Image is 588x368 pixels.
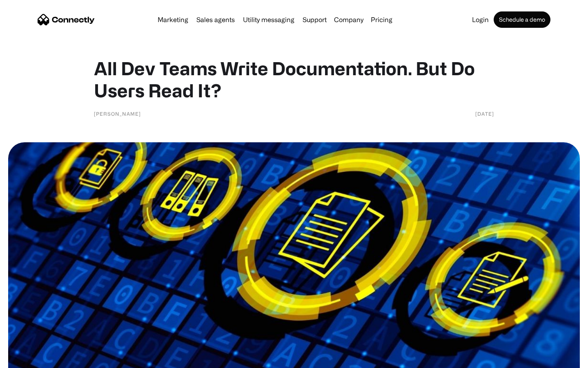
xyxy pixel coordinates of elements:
[154,16,192,23] a: Marketing
[94,110,141,118] div: [PERSON_NAME]
[469,16,492,23] a: Login
[299,16,330,23] a: Support
[475,110,494,118] div: [DATE]
[193,16,238,23] a: Sales agents
[367,16,396,23] a: Pricing
[334,14,363,25] div: Company
[494,11,550,28] a: Schedule a demo
[16,354,49,365] ul: Language list
[94,57,494,101] h1: All Dev Teams Write Documentation. But Do Users Read It?
[240,16,298,23] a: Utility messaging
[8,354,49,365] aside: Language selected: English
